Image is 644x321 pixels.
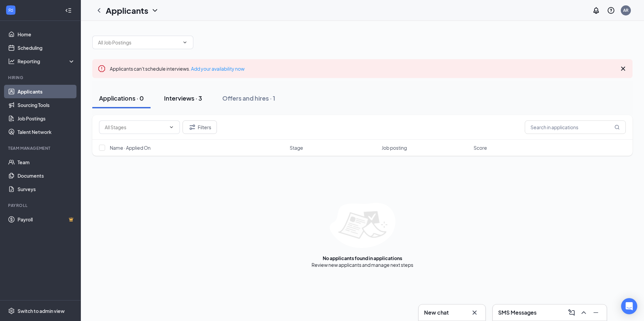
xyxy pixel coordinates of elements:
[8,145,74,151] div: Team Management
[469,307,480,318] button: Cross
[95,6,103,14] svg: ChevronLeft
[65,7,72,14] svg: Collapse
[590,307,601,318] button: Minimize
[98,39,180,46] input: All Job Postings
[18,182,75,196] a: Surveys
[592,6,600,14] svg: Notifications
[580,309,588,317] svg: ChevronUp
[498,309,537,316] h3: SMS Messages
[188,123,196,131] svg: Filter
[151,6,159,14] svg: ChevronDown
[566,307,577,318] button: ComposeMessage
[18,98,75,112] a: Sourcing Tools
[110,66,245,72] span: Applicants can't schedule interviews.
[619,65,627,73] svg: Cross
[474,144,487,151] span: Score
[164,94,202,102] div: Interviews · 3
[578,307,589,318] button: ChevronUp
[98,65,106,73] svg: Error
[525,120,626,134] input: Search in applications
[191,66,245,72] a: Add your availability now
[323,255,402,261] div: No applicants found in applications
[18,125,75,139] a: Talent Network
[182,40,188,45] svg: ChevronDown
[471,309,479,317] svg: Cross
[592,309,600,317] svg: Minimize
[7,7,14,13] svg: WorkstreamLogo
[18,41,75,55] a: Scheduling
[183,120,217,134] button: Filter Filters
[330,203,395,248] img: empty-state
[222,94,275,102] div: Offers and hires · 1
[18,213,75,226] a: PayrollCrown
[18,169,75,182] a: Documents
[8,58,15,65] svg: Analysis
[621,298,637,314] div: Open Intercom Messenger
[18,85,75,98] a: Applicants
[18,58,75,65] div: Reporting
[18,28,75,41] a: Home
[290,144,303,151] span: Stage
[312,261,413,268] div: Review new applicants and manage next steps
[106,5,148,16] h1: Applicants
[8,75,74,80] div: Hiring
[568,309,576,317] svg: ComposeMessage
[623,7,629,13] div: AR
[607,6,615,14] svg: QuestionInfo
[99,94,144,102] div: Applications · 0
[105,123,166,131] input: All Stages
[614,124,620,130] svg: MagnifyingGlass
[169,124,174,130] svg: ChevronDown
[424,309,449,316] h3: New chat
[18,112,75,125] a: Job Postings
[382,144,407,151] span: Job posting
[18,155,75,169] a: Team
[18,308,65,314] div: Switch to admin view
[8,203,74,208] div: Payroll
[110,144,151,151] span: Name · Applied On
[8,308,15,314] svg: Settings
